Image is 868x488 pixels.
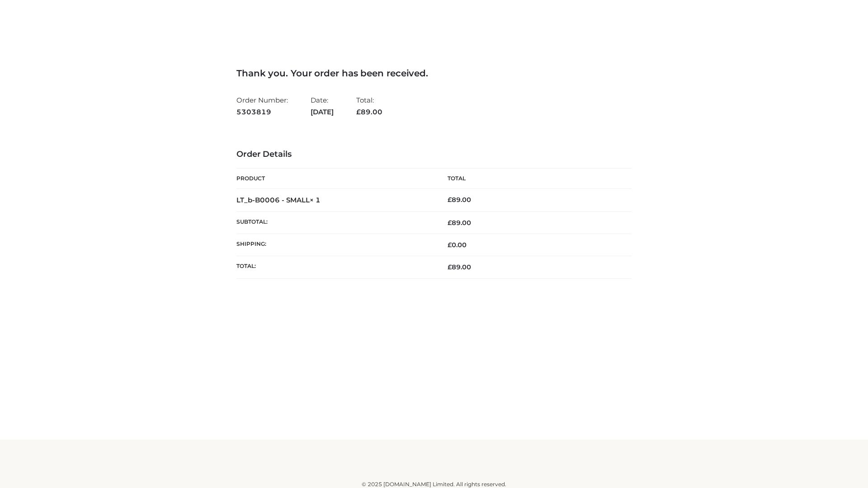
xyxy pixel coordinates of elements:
[236,92,288,120] li: Order Number:
[236,211,434,234] th: Subtotal:
[311,92,334,120] li: Date:
[448,219,471,227] span: 89.00
[448,263,452,271] span: £
[356,108,361,116] span: £
[236,234,434,256] th: Shipping:
[310,196,321,204] strong: × 1
[448,241,467,249] bdi: 0.00
[356,92,382,120] li: Total:
[236,169,434,189] th: Product
[448,263,471,271] span: 89.00
[236,196,321,204] strong: LT_b-B0006 - SMALL
[448,196,452,204] span: £
[236,106,288,118] strong: 5303819
[356,108,382,116] span: 89.00
[434,169,632,189] th: Total
[448,219,452,227] span: £
[236,150,632,160] h3: Order Details
[448,196,471,204] bdi: 89.00
[311,106,334,118] strong: [DATE]
[448,241,452,249] span: £
[236,68,632,79] h3: Thank you. Your order has been received.
[236,256,434,278] th: Total:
